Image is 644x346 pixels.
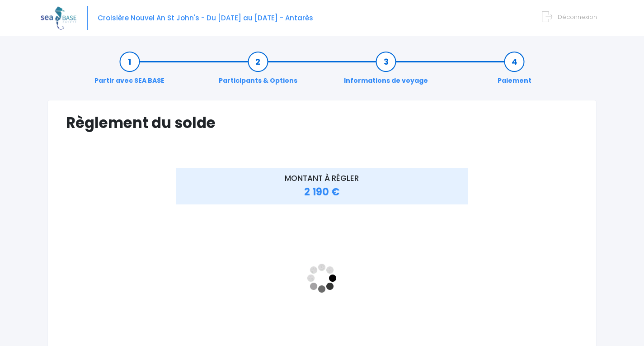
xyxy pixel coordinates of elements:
[285,173,359,184] span: MONTANT À RÉGLER
[214,57,302,85] a: Participants & Options
[66,114,578,132] h1: Règlement du solde
[304,185,340,199] span: 2 190 €
[493,57,536,85] a: Paiement
[339,57,432,85] a: Informations de voyage
[558,13,597,21] span: Déconnexion
[90,57,169,85] a: Partir avec SEA BASE
[98,13,313,23] span: Croisière Nouvel An St John's - Du [DATE] au [DATE] - Antarès
[176,210,468,346] iframe: <!-- //required -->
